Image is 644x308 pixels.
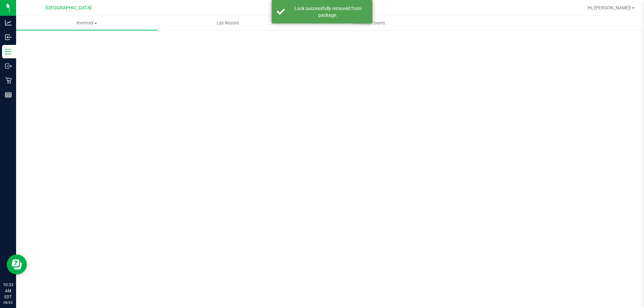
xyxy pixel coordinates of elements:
[3,300,13,305] p: 08/23
[46,5,92,11] span: [GEOGRAPHIC_DATA]
[3,282,13,300] p: 10:33 AM EDT
[5,77,12,84] inline-svg: Retail
[16,16,157,30] a: Inventory
[208,20,248,26] span: Lab Results
[288,5,367,18] div: Lock successfully removed from package.
[5,63,12,69] inline-svg: Outbound
[5,91,12,98] inline-svg: Reports
[7,254,27,274] iframe: Resource center
[5,34,12,41] inline-svg: Inbound
[588,5,631,10] span: Hi, [PERSON_NAME]!
[16,20,157,26] span: Inventory
[157,16,299,30] a: Lab Results
[5,19,12,26] inline-svg: Analytics
[5,48,12,55] inline-svg: Inventory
